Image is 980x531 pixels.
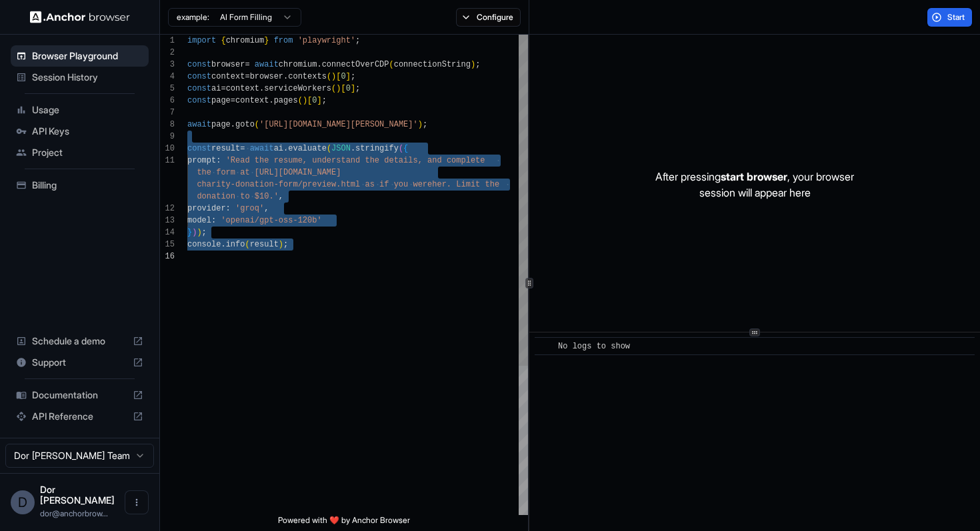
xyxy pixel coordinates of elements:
span: : [226,204,231,213]
span: 'Read the resume, understand the details, and comp [226,156,466,165]
span: [ [336,72,341,81]
span: . [259,84,264,93]
span: example: [177,12,209,23]
div: Session History [11,67,149,88]
span: ( [327,144,331,153]
span: 'playwright' [298,36,355,45]
span: '[URL][DOMAIN_NAME][PERSON_NAME]' [259,120,418,129]
span: await [250,144,274,153]
span: chromium [226,36,265,45]
span: API Keys [32,125,143,138]
button: Configure [456,8,521,27]
span: 'openai/gpt-oss-120b' [221,216,321,225]
span: } [187,228,192,237]
span: chromium [279,60,317,69]
span: result [211,144,240,153]
div: Usage [11,99,149,121]
span: stringify [355,144,399,153]
span: Billing [32,179,143,192]
span: ) [331,72,336,81]
span: { [221,36,225,45]
span: } [264,36,269,45]
span: . [317,60,321,69]
span: No logs to show [558,342,630,351]
span: pages [274,96,298,105]
span: = [245,72,249,81]
span: connectionString [394,60,471,69]
span: , [264,204,269,213]
div: 6 [160,95,175,107]
div: Browser Playground [11,45,149,67]
span: ; [475,60,480,69]
span: , [279,192,283,201]
span: goto [235,120,255,129]
span: ( [245,240,249,249]
span: her. Limit the [432,180,499,189]
div: Project [11,142,149,163]
span: . [221,240,225,249]
span: ; [283,240,288,249]
button: Start [927,8,972,27]
span: ; [322,96,327,105]
span: ] [317,96,321,105]
span: ] [351,84,355,93]
span: context [235,96,269,105]
span: ai [211,84,221,93]
div: 1 [160,35,175,47]
span: connectOverCDP [322,60,389,69]
span: 0 [312,96,317,105]
div: API Reference [11,406,149,427]
span: console [187,240,221,249]
img: Anchor Logo [30,11,130,23]
span: Documentation [32,388,127,402]
span: provider [187,204,226,213]
span: page [211,120,231,129]
span: Project [32,146,143,159]
span: Usage [32,103,143,117]
div: Support [11,352,149,373]
span: context [226,84,259,93]
span: ( [389,60,394,69]
div: 5 [160,83,175,95]
span: start browser [721,170,787,183]
span: Powered with ❤️ by Anchor Browser [278,515,410,531]
span: ) [418,120,423,129]
span: ; [202,228,207,237]
span: ) [192,228,197,237]
div: 4 [160,71,175,83]
span: ( [331,84,336,93]
span: await [187,120,211,129]
div: Documentation [11,384,149,406]
span: contexts [288,72,327,81]
span: ) [336,84,341,93]
div: 8 [160,119,175,131]
div: 16 [160,251,175,263]
span: ) [303,96,307,105]
div: 2 [160,47,175,59]
span: Browser Playground [32,49,143,63]
span: Support [32,356,127,369]
span: ) [471,60,475,69]
span: = [231,96,235,105]
span: = [240,144,245,153]
div: 14 [160,227,175,239]
span: { [403,144,408,153]
span: context [211,72,245,81]
button: Open menu [125,490,149,514]
span: 0 [341,72,345,81]
span: prompt [187,156,216,165]
div: Billing [11,175,149,196]
span: evaluate [288,144,327,153]
span: [ [341,84,345,93]
span: from [274,36,293,45]
span: . [283,72,288,81]
span: . [269,96,273,105]
span: const [187,60,211,69]
span: = [221,84,225,93]
span: Dor Dankner [40,484,115,506]
span: ; [351,72,355,81]
span: await [255,60,279,69]
span: 'groq' [235,204,264,213]
div: D [11,490,35,514]
span: ​ [541,340,548,353]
